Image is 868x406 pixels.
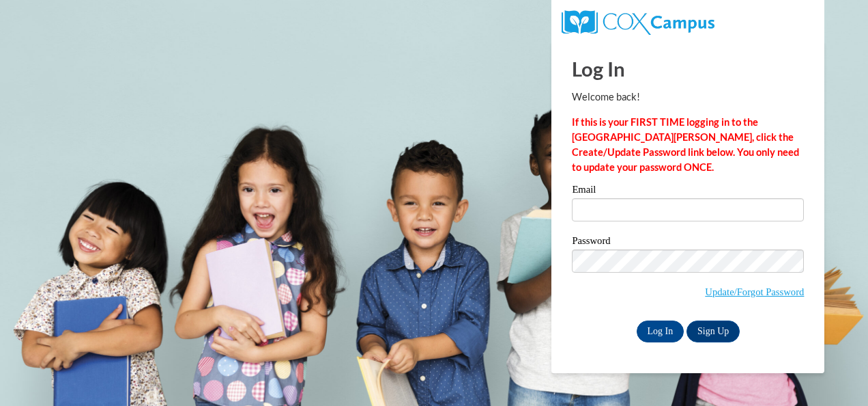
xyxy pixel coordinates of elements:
[637,321,684,342] input: Log In
[562,16,714,27] a: COX Campus
[572,116,799,173] strong: If this is your FIRST TIME logging in to the [GEOGRAPHIC_DATA][PERSON_NAME], click the Create/Upd...
[562,10,714,35] img: COX Campus
[686,321,740,342] a: Sign Up
[572,185,804,198] label: Email
[572,236,804,249] label: Password
[572,90,804,105] p: Welcome back!
[705,286,804,297] a: Update/Forgot Password
[572,55,804,83] h1: Log In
